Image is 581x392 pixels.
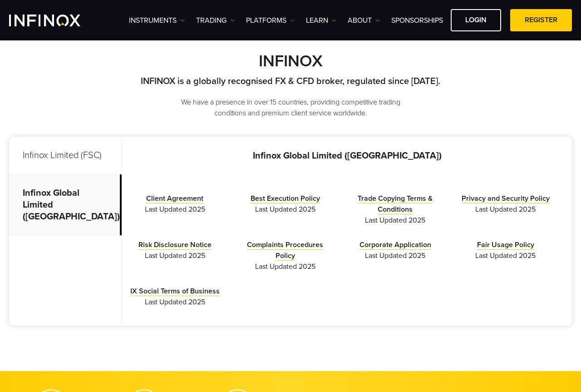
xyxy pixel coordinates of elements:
a: REGISTER [510,9,572,31]
a: TRADING [196,15,235,26]
a: Instruments [129,15,185,26]
strong: INFINOX is a globally recognised FX & CFD broker, regulated since [DATE]. [141,76,440,87]
a: ABOUT [348,15,380,26]
span: Last Updated 2025 [457,250,554,261]
a: Best Execution Policy [251,194,320,203]
span: Last Updated 2025 [347,215,444,226]
a: Client Agreement [146,194,203,203]
span: Last Updated 2025 [127,204,223,215]
span: Last Updated 2025 [127,297,223,308]
span: Last Updated 2025 [457,204,554,215]
a: SPONSORSHIPS [391,15,443,26]
a: Complaints Procedures Policy [247,240,323,261]
a: Privacy and Security Policy [462,194,550,203]
strong: INFINOX [259,51,323,71]
a: IX Social Terms of Business [130,287,220,296]
span: Last Updated 2025 [237,204,334,215]
a: Corporate Application [359,240,431,250]
a: LOGIN [451,9,501,31]
p: Infinox Global Limited ([GEOGRAPHIC_DATA]) [122,150,572,161]
span: Last Updated 2025 [127,250,223,261]
p: We have a presence in over 15 countries, providing competitive trading conditions and premium cli... [166,97,415,119]
a: INFINOX Logo [9,15,102,26]
a: Trade Copying Terms & Conditions [358,194,433,214]
p: Infinox Global Limited ([GEOGRAPHIC_DATA]) [9,174,122,236]
a: Fair Usage Policy [477,240,534,250]
p: Infinox Limited (FSC) [9,137,122,174]
a: PLATFORMS [246,15,295,26]
a: Learn [306,15,336,26]
span: Last Updated 2025 [237,261,334,272]
a: Risk Disclosure Notice [138,240,212,250]
span: Last Updated 2025 [347,250,444,261]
